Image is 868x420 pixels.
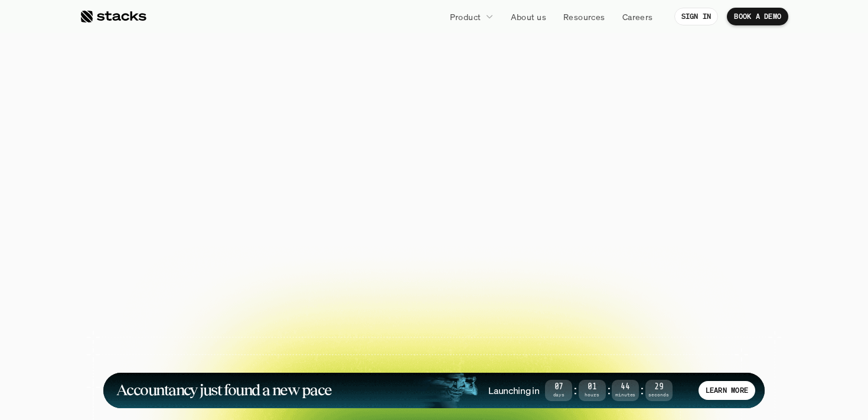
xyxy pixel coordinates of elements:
[144,360,217,411] a: Case study
[563,11,605,23] p: Resources
[612,384,639,390] span: 44
[211,72,305,125] span: The
[287,192,580,228] p: Close your books faster, smarter, and risk-free with Stacks, the AI tool for accounting teams.
[645,384,673,390] span: 29
[425,249,557,279] a: EXPLORE PRODUCT
[606,383,612,397] strong: :
[681,12,712,21] p: SIGN IN
[445,256,536,273] p: EXPLORE PRODUCT
[579,393,606,397] span: Hours
[545,384,572,390] span: 07
[556,6,612,27] a: Resources
[612,393,639,397] span: Minutes
[579,384,606,390] span: 01
[615,6,660,27] a: Careers
[332,256,399,273] p: BOOK A DEMO
[504,6,553,27] a: About us
[450,11,481,23] p: Product
[674,8,719,25] a: SIGN IN
[527,72,657,125] span: close.
[482,300,555,351] a: Case study
[706,386,748,395] p: LEARN MORE
[645,393,673,397] span: Seconds
[315,72,517,125] span: financial
[545,393,572,397] span: Days
[506,339,537,346] h2: Case study
[639,383,645,397] strong: :
[511,11,546,23] p: About us
[734,12,781,21] p: BOOK A DEMO
[229,300,301,351] a: Case study
[488,384,539,397] h4: Launching in
[144,300,217,351] a: Case study
[253,339,284,346] h2: Case study
[103,373,765,408] a: Accountancy just found a new paceLaunching in07Days:01Hours:44Minutes:29SecondsLEARN MORE
[168,339,199,346] h2: Case study
[622,11,653,23] p: Careers
[116,383,332,397] h1: Accountancy just found a new pace
[311,249,419,279] a: BOOK A DEMO
[288,125,580,178] span: Reimagined.
[229,360,301,411] a: Case study
[572,383,578,397] strong: :
[727,8,788,25] a: BOOK A DEMO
